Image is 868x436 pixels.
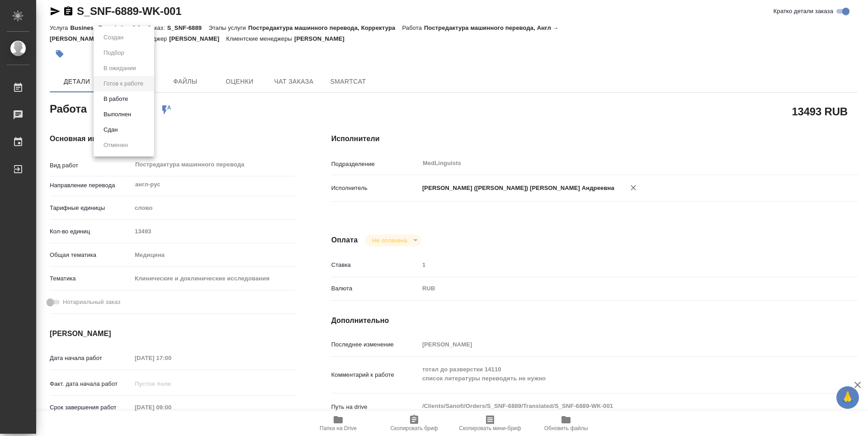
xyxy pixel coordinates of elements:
[101,109,134,119] button: Выполнен
[101,33,126,43] button: Создан
[101,48,127,58] button: Подбор
[101,94,131,104] button: В работе
[101,140,131,150] button: Отменен
[101,79,146,89] button: Готов к работе
[101,125,120,135] button: Сдан
[101,63,139,73] button: В ожидании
